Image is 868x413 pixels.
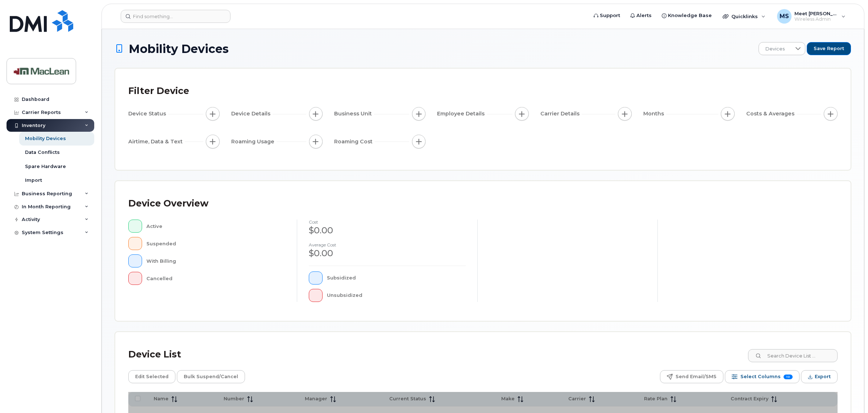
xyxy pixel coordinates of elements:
div: Filter Device [128,82,189,101]
h4: Average cost [309,242,465,247]
span: 10 [784,375,793,379]
span: Airtime, Data & Text [128,138,185,146]
span: Roaming Usage [231,138,277,146]
span: Export [815,371,831,382]
span: Mobility Devices [129,42,229,55]
span: Device Status [128,110,168,118]
span: Device Details [231,110,273,118]
div: Unsubsidized [327,289,466,302]
span: Business Unit [334,110,374,118]
span: Roaming Cost [334,138,375,146]
button: Bulk Suspend/Cancel [177,370,245,383]
button: Export [801,370,838,383]
div: With Billing [146,254,286,267]
span: Devices [759,42,791,56]
button: Send Email/SMS [660,370,723,383]
div: Suspended [146,237,286,250]
span: Costs & Averages [746,110,797,118]
h4: cost [309,220,465,224]
span: Months [643,110,666,118]
button: Edit Selected [128,370,175,383]
span: Employee Details [437,110,487,118]
span: Send Email/SMS [676,371,717,382]
input: Search Device List ... [748,349,838,362]
div: Active [146,220,286,233]
div: $0.00 [309,224,465,237]
span: Save Report [814,45,844,52]
div: $0.00 [309,247,465,259]
div: Device List [128,345,181,364]
button: Save Report [807,42,851,55]
span: Carrier Details [540,110,582,118]
div: Device Overview [128,194,208,213]
div: Cancelled [146,272,286,285]
span: Bulk Suspend/Cancel [184,371,238,382]
div: Subsidized [327,271,466,285]
span: Edit Selected [135,371,169,382]
span: Select Columns [740,371,781,382]
button: Select Columns 10 [725,370,800,383]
